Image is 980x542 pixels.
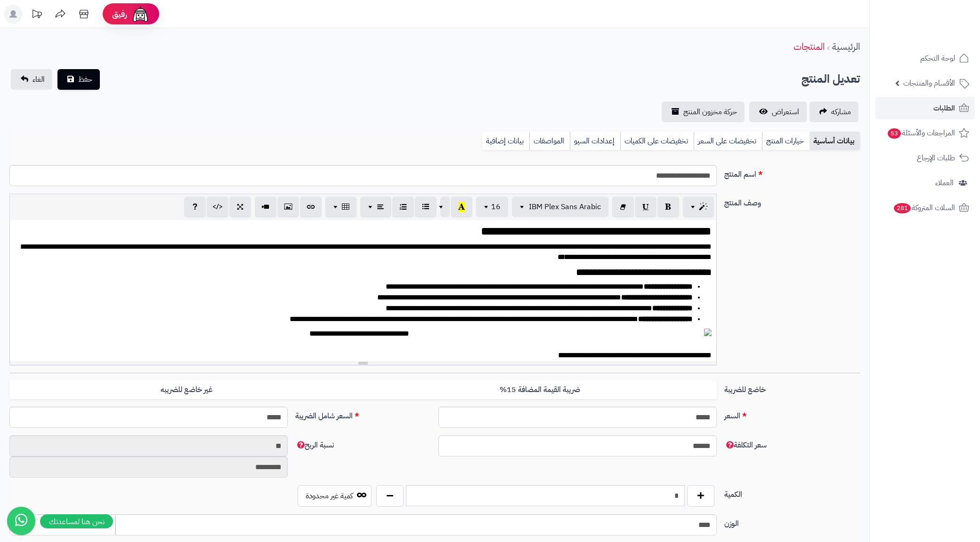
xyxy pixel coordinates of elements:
[683,106,737,118] span: حركة مخزون المنتج
[529,132,570,150] a: المواصفات
[802,70,860,89] h2: تعديل المنتج
[887,126,955,140] span: المراجعات والأسئلة
[935,176,954,189] span: العملاء
[112,8,127,20] span: رفيق
[920,52,955,65] span: لوحة التحكم
[292,407,435,422] label: السعر شامل الضريبة
[482,132,529,150] a: بيانات إضافية
[694,132,762,150] a: تخفيضات على السعر
[721,485,864,500] label: الكمية
[831,106,851,118] span: مشاركه
[295,440,334,451] span: نسبة الربح
[25,5,49,26] a: تحديثات المنصة
[131,5,150,24] img: ai-face.png
[875,172,974,194] a: العملاء
[721,194,864,209] label: وصف المنتج
[721,165,864,180] label: اسم المنتج
[662,102,745,122] a: حركة مخزون المنتج
[875,47,974,70] a: لوحة التحكم
[832,39,860,54] a: الرئيسية
[810,132,860,150] a: بيانات أساسية
[894,203,911,213] span: 281
[888,128,901,139] span: 53
[570,132,620,150] a: إعدادات السيو
[78,74,92,85] span: حفظ
[721,407,864,422] label: السعر
[721,380,864,395] label: خاضع للضريبة
[875,122,974,144] a: المراجعات والأسئلة53
[11,69,52,90] a: الغاء
[721,514,864,529] label: الوزن
[529,201,601,212] span: IBM Plex Sans Arabic
[794,39,825,54] a: المنتجات
[512,196,608,217] button: IBM Plex Sans Arabic
[32,74,45,85] span: الغاء
[772,106,799,118] span: استعراض
[810,102,859,122] a: مشاركه
[491,201,501,212] span: 16
[363,380,717,400] label: ضريبة القيمة المضافة 15%
[476,196,508,217] button: 16
[749,102,807,122] a: استعراض
[917,151,955,165] span: طلبات الإرجاع
[724,440,767,451] span: سعر التكلفة
[875,97,974,119] a: الطلبات
[903,77,955,90] span: الأقسام والمنتجات
[933,102,955,115] span: الطلبات
[893,201,955,214] span: السلات المتروكة
[762,132,810,150] a: خيارات المنتج
[9,380,363,400] label: غير خاضع للضريبه
[875,147,974,169] a: طلبات الإرجاع
[57,69,100,90] button: حفظ
[620,132,694,150] a: تخفيضات على الكميات
[875,196,974,219] a: السلات المتروكة281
